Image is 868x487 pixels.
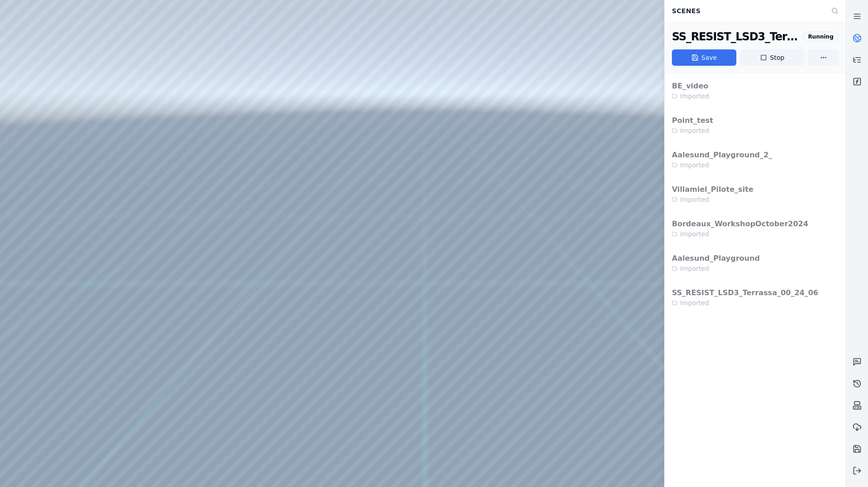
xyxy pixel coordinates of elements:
[665,73,846,315] div: Stop or save the current scene before opening another one
[672,49,736,66] button: Save
[666,2,826,19] div: Scenes
[803,32,838,42] div: Running
[672,29,799,44] div: SS_RESIST_LSD3_Terrassa_00_24_06
[740,49,804,66] button: Stop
